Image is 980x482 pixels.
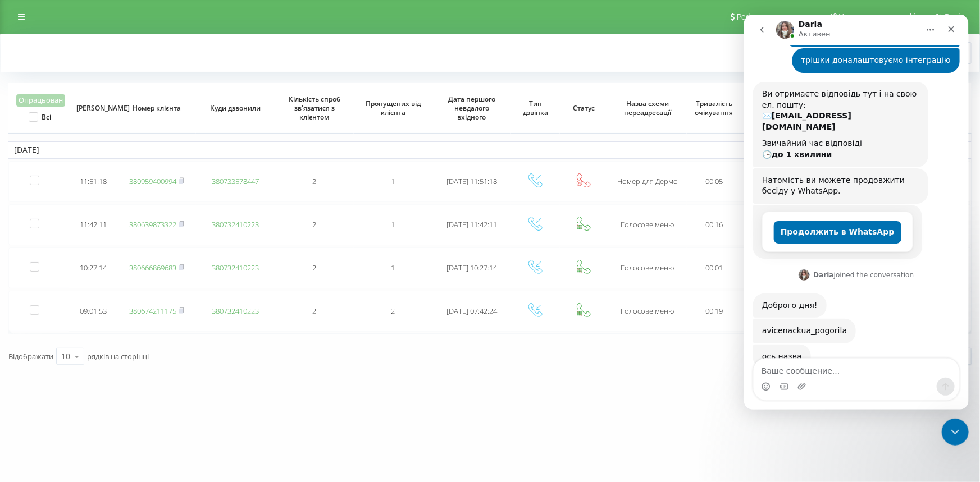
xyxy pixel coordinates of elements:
span: 1 [391,263,395,273]
span: Реферальна програма [737,12,819,21]
td: 11:42:11 [69,204,117,245]
td: 00:16 [687,204,741,245]
div: 10 [61,351,70,362]
span: Тип дзвінка [519,99,553,117]
a: 380674211175 [129,306,176,316]
a: 380733578447 [212,176,259,186]
span: Куди дзвонили [205,104,266,113]
span: 1 [391,219,395,229]
td: 09:01:53 [69,291,117,332]
td: Бізнес номер [741,291,832,332]
span: Номер клієнта [126,104,187,113]
span: Вихід [945,12,965,21]
span: [PERSON_NAME] [76,104,110,113]
span: Пропущених від клієнта [363,99,423,117]
td: Голосове меню [608,291,687,332]
span: Кількість спроб зв'язатися з клієнтом [284,95,345,121]
a: 380639873322 [129,219,176,229]
span: [DATE] 10:27:14 [446,263,497,273]
td: Голосове меню [608,247,687,288]
span: 2 [312,306,316,316]
span: Назва схеми переадресації [617,99,678,117]
iframe: Intercom live chat [942,419,969,446]
span: 2 [312,176,316,186]
td: Номер для Дермо [608,161,687,202]
span: 2 [391,306,395,316]
label: Всі [29,112,51,122]
td: 00:05 [687,161,741,202]
span: 2 [312,263,316,273]
td: Голосове меню [608,204,687,245]
a: 380959400994 [129,176,176,186]
a: 380732410223 [212,306,259,316]
span: Статус [567,104,601,113]
td: 00:19 [687,291,741,332]
span: 1 [391,176,395,186]
span: [DATE] 11:42:11 [446,219,497,229]
td: [DATE] [8,141,972,158]
span: Тривалість очікування [695,99,733,117]
span: Налаштування профілю [838,12,926,21]
td: 11:51:18 [69,161,117,202]
span: рядків на сторінці [87,351,149,361]
td: 10:27:14 [69,247,117,288]
span: Відображати [8,351,53,361]
a: 380732410223 [212,263,259,273]
span: 2 [312,219,316,229]
span: [DATE] 11:51:18 [446,176,497,186]
a: 380732410223 [212,219,259,229]
span: Дата першого невдалого вхідного [441,95,502,121]
td: 00:01 [687,247,741,288]
span: [DATE] 07:42:24 [446,306,497,316]
a: 380666869683 [129,263,176,273]
iframe: Intercom live chat [744,15,969,410]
